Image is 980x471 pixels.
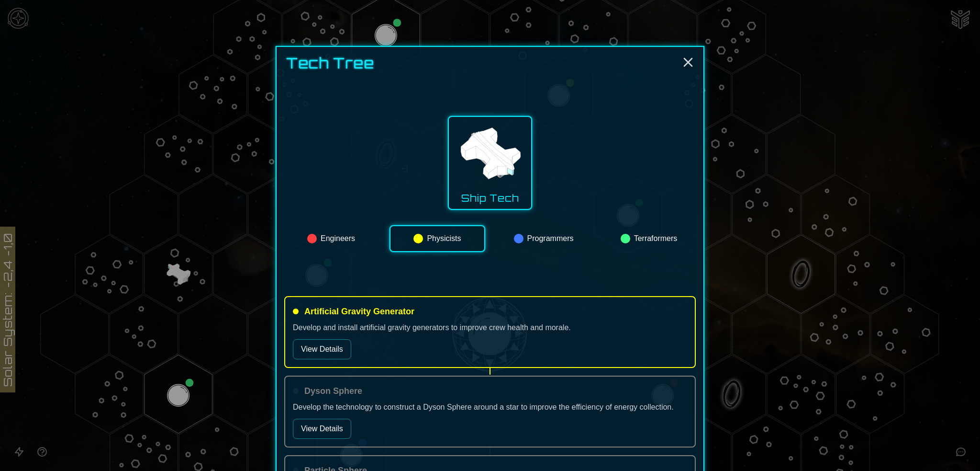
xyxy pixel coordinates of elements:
[457,121,523,188] img: Ship
[293,402,687,413] p: Develop the technology to construct a Dyson Sphere around a star to improve the efficiency of ene...
[602,225,696,252] button: Terraformers
[284,225,378,252] button: Engineers
[304,384,362,398] h4: Dyson Sphere
[293,339,351,359] button: View Details
[680,55,696,70] button: Close
[293,322,687,333] p: Develop and install artificial gravity generators to improve crew health and morale.
[497,225,590,252] button: Programmers
[448,116,532,210] button: Ship Tech
[286,55,696,78] div: Tech Tree
[390,225,485,252] button: Physicists
[304,305,414,318] h4: Artificial Gravity Generator
[293,419,351,439] button: View Details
